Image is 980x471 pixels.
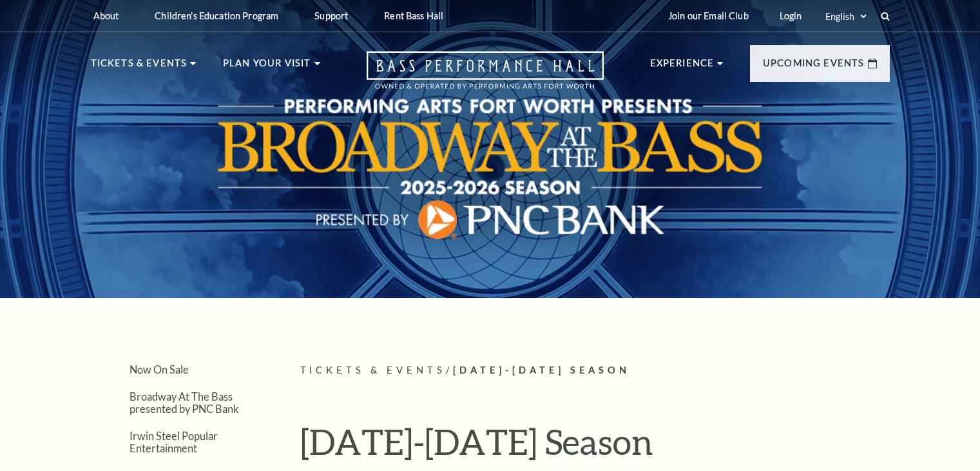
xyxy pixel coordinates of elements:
p: Experience [650,55,715,79]
p: Upcoming Events [763,55,865,79]
a: Irwin Steel Popular Entertainment [130,430,218,454]
a: Now On Sale [130,363,189,376]
p: Support [314,10,348,21]
p: Children's Education Program [155,10,278,21]
p: About [93,10,119,21]
select: Select: [823,10,869,23]
a: Broadway At The Bass presented by PNC Bank [130,390,239,415]
p: Plan Your Visit [223,55,311,79]
p: Rent Bass Hall [384,10,443,21]
p: Tickets & Events [91,55,187,79]
span: [DATE]-[DATE] Season [453,365,630,376]
p: / [300,363,890,379]
span: Tickets & Events [300,365,447,376]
